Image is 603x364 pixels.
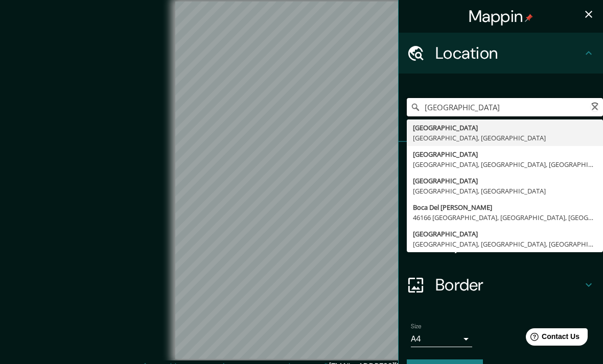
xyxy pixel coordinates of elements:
[413,212,597,223] div: 46166 [GEOGRAPHIC_DATA], [GEOGRAPHIC_DATA], [GEOGRAPHIC_DATA]
[413,176,597,186] div: [GEOGRAPHIC_DATA]
[399,264,603,305] div: Border
[407,98,603,116] input: Pick your city or area
[399,183,603,224] div: Style
[413,186,597,196] div: [GEOGRAPHIC_DATA], [GEOGRAPHIC_DATA]
[413,159,597,169] div: [GEOGRAPHIC_DATA], [GEOGRAPHIC_DATA], [GEOGRAPHIC_DATA]
[399,224,603,264] div: Layout
[399,142,603,183] div: Pins
[525,14,533,22] img: pin-icon.png
[413,149,597,159] div: [GEOGRAPHIC_DATA]
[435,275,583,295] h4: Border
[512,324,592,353] iframe: Help widget launcher
[411,331,472,347] div: A4
[413,202,597,212] div: Boca Del [PERSON_NAME]
[413,133,597,143] div: [GEOGRAPHIC_DATA], [GEOGRAPHIC_DATA]
[399,33,603,74] div: Location
[469,6,534,27] h4: Mappin
[435,234,583,254] h4: Layout
[435,43,583,63] h4: Location
[413,123,597,133] div: [GEOGRAPHIC_DATA]
[413,239,597,249] div: [GEOGRAPHIC_DATA], [GEOGRAPHIC_DATA], [GEOGRAPHIC_DATA]
[413,229,597,239] div: [GEOGRAPHIC_DATA]
[175,2,428,359] canvas: Map
[411,322,422,331] label: Size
